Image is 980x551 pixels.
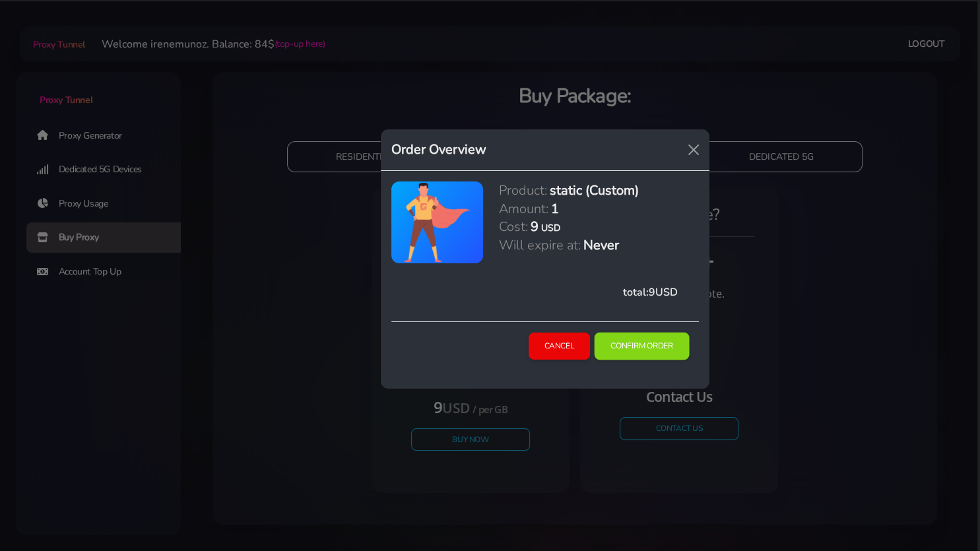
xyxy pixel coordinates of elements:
h6: USD [541,222,560,234]
h5: Product: [499,181,547,199]
h5: static (Custom) [550,181,639,199]
span: 9 [649,285,655,300]
h5: Cost: [499,218,528,236]
button: Cancel [529,333,591,360]
iframe: Webchat Widget [916,487,964,535]
h5: Will expire at: [499,236,581,254]
img: antenna.png [403,181,471,263]
h5: 9 [531,218,539,236]
h5: Order Overview [391,140,486,160]
h5: Never [583,236,619,254]
button: Close [683,139,704,160]
h5: Amount: [499,200,548,218]
span: total: USD [623,285,678,300]
h5: 1 [551,200,559,218]
button: Confirm Order [595,333,690,360]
